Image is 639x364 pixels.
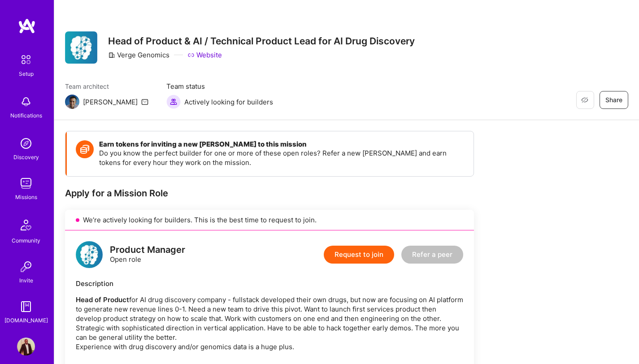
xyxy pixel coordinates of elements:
[76,140,94,158] img: Token icon
[19,69,34,78] div: Setup
[18,18,36,34] img: logo
[13,152,39,162] div: Discovery
[12,236,40,245] div: Community
[184,97,273,107] span: Actively looking for builders
[76,295,463,351] p: for AI drug discovery company - fullstack developed their own drugs, but now are focusing on AI p...
[17,174,35,192] img: teamwork
[76,279,463,288] div: Description
[108,50,170,60] div: Verge Genomics
[15,214,37,236] img: Community
[65,187,474,199] div: Apply for a Mission Role
[99,140,465,148] h4: Earn tokens for inviting a new [PERSON_NAME] to this mission
[324,246,394,264] button: Request to join
[401,246,463,264] button: Refer a peer
[17,134,35,152] img: discovery
[605,95,622,104] span: Share
[110,245,185,264] div: Open role
[600,91,628,109] button: Share
[15,192,37,202] div: Missions
[187,50,222,60] a: Website
[76,241,103,268] img: logo
[76,295,129,304] strong: Head of Product
[17,338,35,355] img: User Avatar
[65,95,79,109] img: Team Architect
[108,52,115,59] i: icon CompanyGray
[99,148,465,167] p: Do you know the perfect builder for one or more of these open roles? Refer a new [PERSON_NAME] an...
[17,93,35,111] img: bell
[17,298,35,316] img: guide book
[166,82,273,91] span: Team status
[17,258,35,276] img: Invite
[65,210,474,230] div: We’re actively looking for builders. This is the best time to request to join.
[141,98,148,105] i: icon Mail
[166,95,181,109] img: Actively looking for builders
[10,111,42,120] div: Notifications
[19,276,33,285] div: Invite
[4,316,48,325] div: [DOMAIN_NAME]
[15,338,37,355] a: User Avatar
[17,50,35,69] img: setup
[65,82,148,91] span: Team architect
[108,35,415,47] h3: Head of Product & AI / Technical Product Lead for AI Drug Discovery
[83,97,138,107] div: [PERSON_NAME]
[581,96,588,104] i: icon EyeClosed
[65,31,97,64] img: Company Logo
[110,245,185,255] div: Product Manager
